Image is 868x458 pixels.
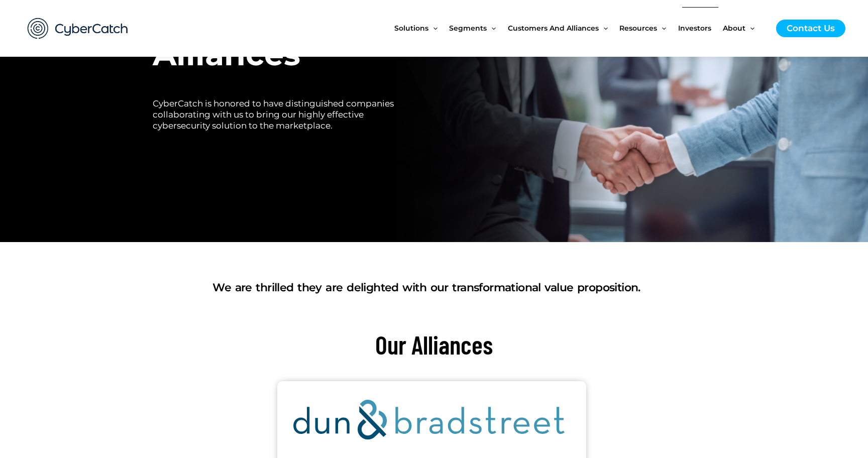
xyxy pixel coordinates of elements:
[508,7,599,49] span: Customers and Alliances
[394,7,428,49] span: Solutions
[599,7,608,49] span: Menu Toggle
[394,7,766,49] nav: Site Navigation: New Main Menu
[449,7,487,49] span: Segments
[487,7,496,49] span: Menu Toggle
[428,7,438,49] span: Menu Toggle
[18,8,138,49] img: CyberCatch
[619,7,657,49] span: Resources
[678,7,711,49] span: Investors
[153,328,715,361] h2: Our Alliances
[153,98,394,131] h2: CyberCatch is honored to have distinguished companies collaborating with us to bring our highly e...
[745,7,754,49] span: Menu Toggle
[678,7,723,49] a: Investors
[776,20,845,37] a: Contact Us
[657,7,666,49] span: Menu Toggle
[153,279,700,296] h1: We are thrilled they are delighted with our transformational value proposition.
[723,7,745,49] span: About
